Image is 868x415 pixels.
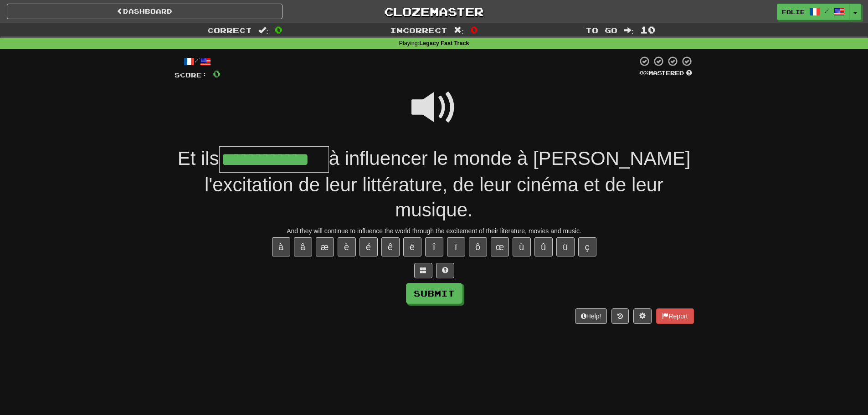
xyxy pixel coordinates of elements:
[213,68,221,79] span: 0
[454,26,464,34] span: :
[419,40,469,46] strong: Legacy Fast Track
[381,237,400,256] button: ê
[586,26,617,35] span: To go
[390,26,447,35] span: Incorrect
[175,71,207,79] span: Score:
[640,24,656,35] span: 10
[338,237,356,256] button: è
[294,237,312,256] button: â
[175,226,694,236] div: And they will continue to influence the world through the excitement of their literature, movies ...
[575,308,607,324] button: Help!
[782,8,805,16] span: folie
[316,237,334,256] button: æ
[513,237,531,256] button: ù
[436,263,454,278] button: Single letter hint - you only get 1 per sentence and score half the points! alt+h
[534,237,553,256] button: û
[296,4,572,20] a: Clozemaster
[578,237,596,256] button: ç
[639,69,648,77] span: 0 %
[624,26,634,34] span: :
[7,4,282,19] a: Dashboard
[425,237,443,256] button: î
[556,237,575,256] button: ü
[777,4,850,20] a: folie /
[611,308,629,324] button: Round history (alt+y)
[491,237,509,256] button: œ
[403,237,421,256] button: ë
[469,237,487,256] button: ô
[637,69,694,77] div: Mastered
[447,237,465,256] button: ï
[207,26,252,35] span: Correct
[178,148,219,169] span: Et ils
[272,237,290,256] button: à
[656,308,693,324] button: Report
[205,148,690,220] span: à influencer le monde à [PERSON_NAME] l'excitation de leur littérature, de leur cinéma et de leur...
[258,26,268,34] span: :
[825,7,829,14] span: /
[175,56,221,67] div: /
[360,237,378,256] button: é
[414,263,432,278] button: Switch sentence to multiple choice alt+p
[470,24,478,35] span: 0
[275,24,282,35] span: 0
[406,283,462,304] button: Submit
